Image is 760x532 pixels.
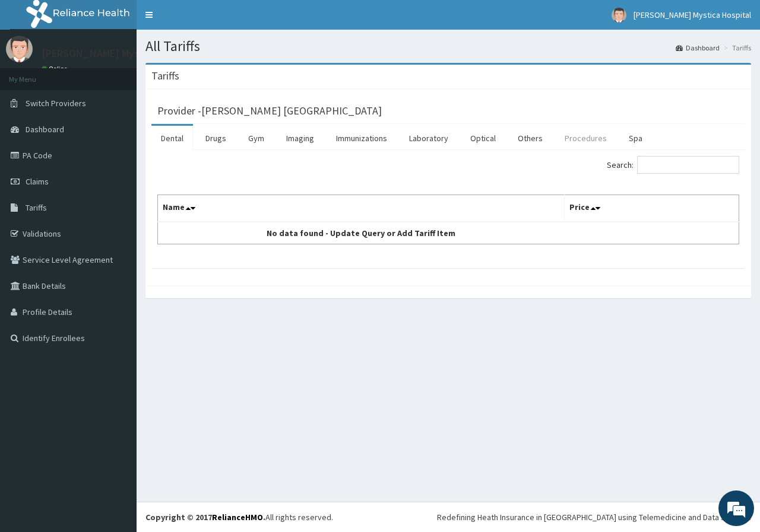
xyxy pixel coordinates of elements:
[607,156,739,174] label: Search:
[565,195,739,222] th: Price
[555,126,616,151] a: Procedures
[145,39,751,54] h1: All Tariffs
[196,126,236,151] a: Drugs
[461,126,505,151] a: Optical
[42,48,198,59] p: [PERSON_NAME] Mystica Hospital
[26,124,64,135] span: Dashboard
[6,36,33,62] img: User Image
[327,126,397,151] a: Immunizations
[437,511,751,523] div: Redefining Heath Insurance in [GEOGRAPHIC_DATA] using Telemedicine and Data Science!
[26,176,49,187] span: Claims
[676,43,720,53] a: Dashboard
[26,98,86,109] span: Switch Providers
[151,126,193,151] a: Dental
[42,65,70,73] a: Online
[26,202,47,213] span: Tariffs
[239,126,274,151] a: Gym
[634,9,751,20] span: [PERSON_NAME] Mystica Hospital
[400,126,458,151] a: Laboratory
[612,8,626,23] img: User Image
[158,222,565,244] td: No data found - Update Query or Add Tariff Item
[619,126,652,151] a: Spa
[637,156,739,174] input: Search:
[721,43,751,53] li: Tariffs
[508,126,552,151] a: Others
[145,512,265,523] strong: Copyright © 2017 .
[277,126,324,151] a: Imaging
[137,502,760,532] footer: All rights reserved.
[158,195,565,222] th: Name
[151,71,179,81] h3: Tariffs
[212,512,263,523] a: RelianceHMO
[157,106,382,116] h3: Provider - [PERSON_NAME] [GEOGRAPHIC_DATA]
